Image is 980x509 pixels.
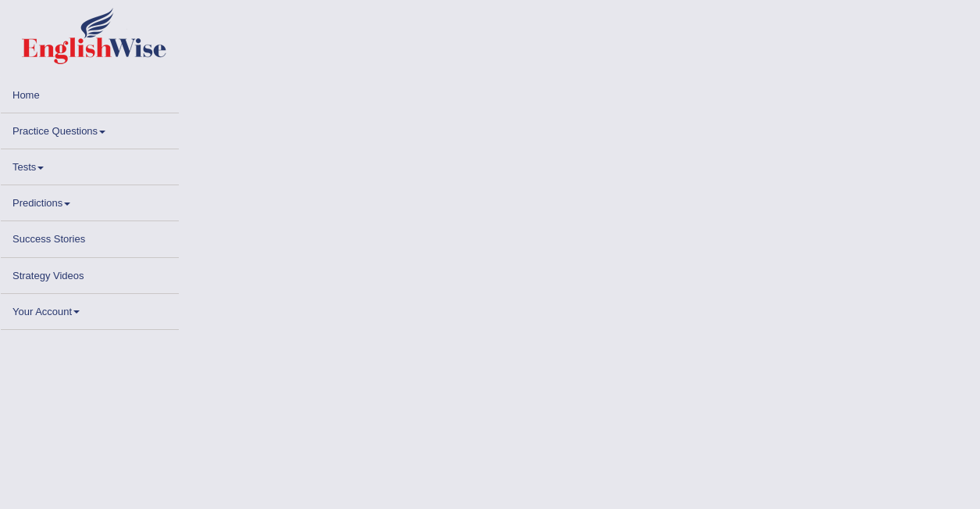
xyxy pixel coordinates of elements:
a: Predictions [1,185,179,216]
a: Practice Questions [1,113,179,144]
a: Tests [1,149,179,180]
a: Home [1,77,179,108]
a: Strategy Videos [1,258,179,289]
a: Your Account [1,294,179,324]
a: Success Stories [1,221,179,252]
